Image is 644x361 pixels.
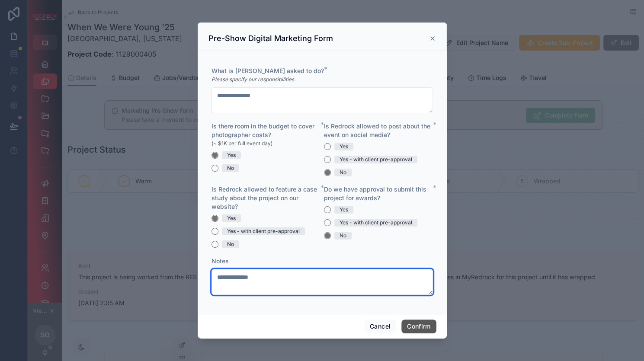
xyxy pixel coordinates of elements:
div: Yes - with client pre-approval [340,156,412,163]
div: Yes - with client pre-approval [227,227,300,235]
em: Please specify our responsibilities. [211,76,295,83]
span: Is Redrock allowed to post about the event on social media? [324,122,430,138]
span: Notes [211,257,229,265]
div: No [340,169,346,176]
div: No [340,232,346,240]
span: (~ $1K per full event day) [211,140,272,147]
h3: Pre-Show Digital Marketing Form [208,33,333,44]
span: Is there room in the budget to cover photographer costs? [211,122,314,138]
span: Do we have approval to submit this project for awards? [324,185,426,201]
span: Is Redrock allowed to feature a case study about the project on our website? [211,185,317,210]
button: Confirm [401,319,436,333]
span: What is [PERSON_NAME] asked to do? [211,67,324,74]
button: Cancel [364,319,396,333]
div: No [227,164,234,172]
div: No [227,240,234,248]
div: Yes [340,143,348,150]
div: Yes [340,206,348,214]
div: Yes [227,214,236,222]
div: Yes - with client pre-approval [340,219,412,227]
div: Yes [227,151,236,159]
